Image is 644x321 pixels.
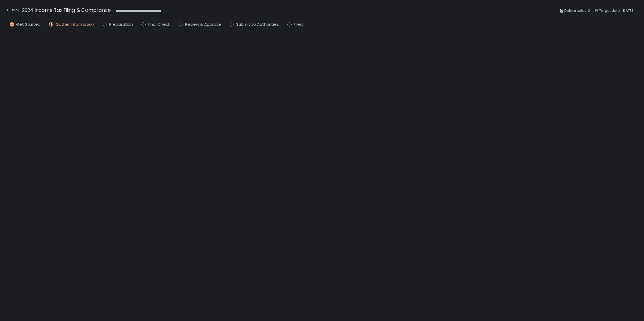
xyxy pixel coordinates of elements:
h1: 2024 Income Tax Filing & Compliance [22,6,111,14]
span: Review & Approve [185,21,221,28]
span: Get Started [16,21,41,28]
span: Preparation [109,21,133,28]
span: Deliverables: 2 [564,8,590,14]
span: Submit to Authorities [236,21,279,28]
div: Back [5,7,19,13]
span: Target date: [DATE] [599,8,633,14]
span: Final Check [148,21,170,28]
span: Filed [294,21,303,28]
span: Gather Information [56,21,94,28]
button: Back [5,6,19,15]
